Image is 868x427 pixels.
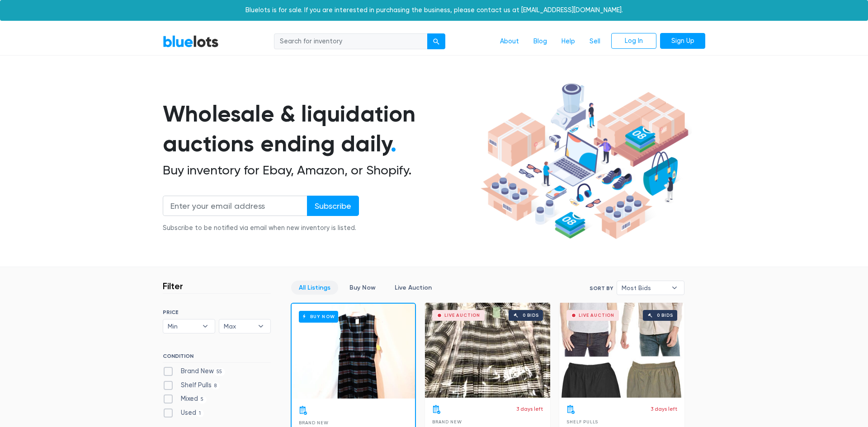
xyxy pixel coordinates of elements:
div: Live Auction [444,313,480,318]
a: Sign Up [660,33,705,49]
img: hero-ee84e7d0318cb26816c560f6b4441b76977f77a177738b4e94f68c95b2b83dbb.png [477,79,692,244]
input: Enter your email address [163,196,307,216]
div: Subscribe to be notified via email when new inventory is listed. [163,223,359,233]
a: Buy Now [292,304,415,399]
b: ▾ [665,281,684,295]
a: Live Auction 0 bids [559,303,684,398]
span: 55 [214,368,225,375]
a: Live Auction 0 bids [425,303,550,398]
a: About [493,33,526,50]
h1: Wholesale & liquidation auctions ending daily [163,99,477,159]
label: Brand New [163,366,225,376]
span: Shelf Pulls [566,419,598,424]
span: 8 [212,382,220,389]
a: Log In [611,33,656,49]
p: 3 days left [516,405,543,413]
span: 5 [198,396,207,404]
span: Brand New [299,420,328,425]
label: Mixed [163,394,207,404]
a: BlueLots [163,35,219,48]
div: 0 bids [657,313,673,318]
input: Subscribe [307,196,359,216]
b: ▾ [251,319,270,333]
h6: Buy Now [299,311,338,322]
input: Search for inventory [274,33,428,50]
h6: PRICE [163,309,271,315]
span: . [391,130,396,157]
p: 3 days left [651,405,677,413]
span: 1 [196,410,204,417]
span: Brand New [432,419,462,424]
label: Sort By [590,284,613,292]
h2: Buy inventory for Ebay, Amazon, or Shopify. [163,163,477,178]
a: All Listings [291,281,338,295]
a: Blog [526,33,554,50]
span: Min [168,319,198,333]
span: Most Bids [622,281,667,295]
label: Shelf Pulls [163,380,220,390]
h3: Filter [163,281,183,291]
label: Used [163,408,204,418]
div: 0 bids [523,313,539,318]
span: Max [224,319,254,333]
h6: CONDITION [163,353,271,363]
b: ▾ [196,319,215,333]
a: Buy Now [342,281,383,295]
div: Live Auction [579,313,614,318]
a: Sell [582,33,608,50]
a: Help [554,33,582,50]
a: Live Auction [387,281,439,295]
